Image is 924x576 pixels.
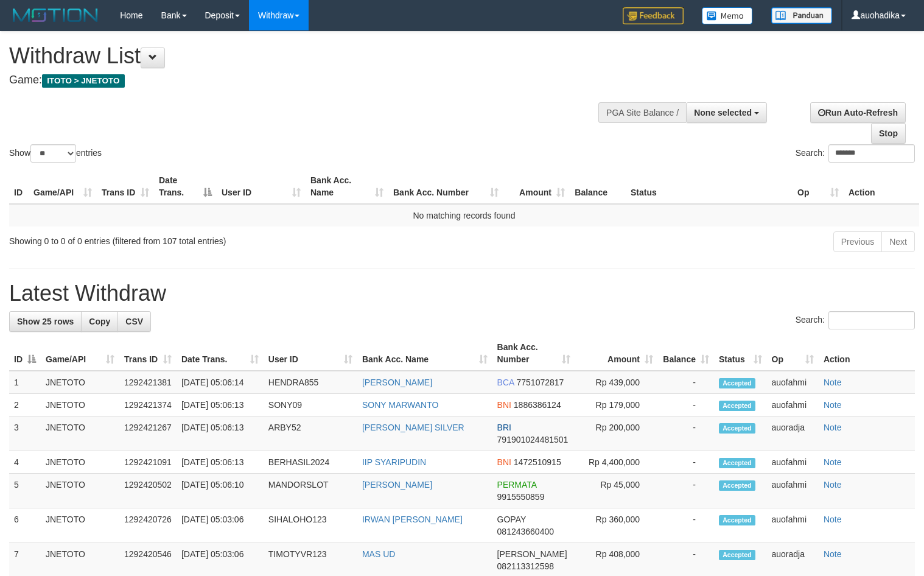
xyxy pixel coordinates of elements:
[497,527,554,536] span: Copy 081243660400 to clipboard
[871,123,906,144] a: Stop
[658,336,714,371] th: Balance: activate to sort column ascending
[9,311,82,332] a: Show 25 rows
[497,400,511,410] span: BNI
[719,458,755,468] span: Accepted
[119,394,177,416] td: 1292421374
[824,378,842,387] a: Note
[575,371,658,394] td: Rp 439,000
[497,378,514,387] span: BCA
[810,102,906,123] a: Run Auto-Refresh
[217,169,306,204] th: User ID: activate to sort column ascending
[9,44,604,68] h1: Withdraw List
[41,394,119,416] td: JNETOTO
[177,336,264,371] th: Date Trans.: activate to sort column ascending
[492,336,576,371] th: Bank Acc. Number: activate to sort column ascending
[264,451,357,474] td: BERHASIL2024
[41,336,119,371] th: Game/API: activate to sort column ascending
[388,169,503,204] th: Bank Acc. Number: activate to sort column ascending
[881,231,915,252] a: Next
[497,480,537,490] span: PERMATA
[362,400,439,410] a: SONY MARWANTO
[264,416,357,451] td: ARBY52
[658,474,714,508] td: -
[89,317,110,326] span: Copy
[575,394,658,416] td: Rp 179,000
[306,169,388,204] th: Bank Acc. Name: activate to sort column ascending
[828,311,915,329] input: Search:
[626,169,793,204] th: Status
[497,515,526,524] span: GOPAY
[119,416,177,451] td: 1292421267
[833,231,882,252] a: Previous
[497,457,511,467] span: BNI
[362,378,432,387] a: [PERSON_NAME]
[767,474,819,508] td: auofahmi
[598,102,686,123] div: PGA Site Balance /
[497,549,567,559] span: [PERSON_NAME]
[119,336,177,371] th: Trans ID: activate to sort column ascending
[658,416,714,451] td: -
[819,336,915,371] th: Action
[362,480,432,490] a: [PERSON_NAME]
[177,371,264,394] td: [DATE] 05:06:14
[362,515,463,524] a: IRWAN [PERSON_NAME]
[117,311,151,332] a: CSV
[264,508,357,543] td: SIHALOHO123
[844,169,919,204] th: Action
[824,515,842,524] a: Note
[658,451,714,474] td: -
[29,169,97,204] th: Game/API: activate to sort column ascending
[719,423,755,434] span: Accepted
[767,508,819,543] td: auofahmi
[9,451,41,474] td: 4
[362,423,464,432] a: [PERSON_NAME] SILVER
[694,108,752,118] span: None selected
[362,549,395,559] a: MAS UD
[767,371,819,394] td: auofahmi
[623,7,684,24] img: Feedback.jpg
[570,169,626,204] th: Balance
[575,451,658,474] td: Rp 4,400,000
[514,400,561,410] span: Copy 1886386124 to clipboard
[41,416,119,451] td: JNETOTO
[824,549,842,559] a: Note
[81,311,118,332] a: Copy
[154,169,217,204] th: Date Trans.: activate to sort column descending
[177,474,264,508] td: [DATE] 05:06:10
[9,474,41,508] td: 5
[9,281,915,306] h1: Latest Withdraw
[516,378,564,387] span: Copy 7751072817 to clipboard
[264,474,357,508] td: MANDORSLOT
[9,169,29,204] th: ID
[264,336,357,371] th: User ID: activate to sort column ascending
[177,451,264,474] td: [DATE] 05:06:13
[767,416,819,451] td: auoradja
[119,474,177,508] td: 1292420502
[824,480,842,490] a: Note
[41,371,119,394] td: JNETOTO
[828,144,915,163] input: Search:
[719,480,755,491] span: Accepted
[575,416,658,451] td: Rp 200,000
[9,230,376,247] div: Showing 0 to 0 of 0 entries (filtered from 107 total entries)
[796,144,915,163] label: Search:
[9,6,102,24] img: MOTION_logo.png
[686,102,767,123] button: None selected
[357,336,492,371] th: Bank Acc. Name: activate to sort column ascending
[719,515,755,525] span: Accepted
[119,451,177,474] td: 1292421091
[41,508,119,543] td: JNETOTO
[719,550,755,560] span: Accepted
[9,371,41,394] td: 1
[119,508,177,543] td: 1292420726
[767,451,819,474] td: auofahmi
[362,457,426,467] a: IIP SYARIPUDIN
[719,378,755,388] span: Accepted
[30,144,76,163] select: Showentries
[575,336,658,371] th: Amount: activate to sort column ascending
[9,394,41,416] td: 2
[9,336,41,371] th: ID: activate to sort column descending
[658,371,714,394] td: -
[264,394,357,416] td: SONY09
[824,457,842,467] a: Note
